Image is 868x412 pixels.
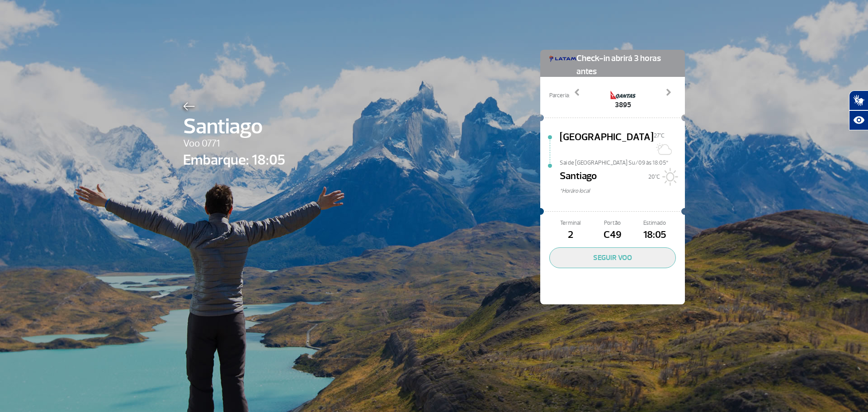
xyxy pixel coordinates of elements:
[849,90,868,110] button: Abrir tradutor de língua de sinais.
[849,110,868,130] button: Abrir recursos assistivos.
[560,159,685,165] span: Sai de [GEOGRAPHIC_DATA] Su/09 às 18:05*
[609,99,637,110] span: 3895
[576,50,676,78] span: Check-in abrirá 3 horas antes
[634,219,676,227] span: Estimado
[654,132,665,139] span: 27°C
[549,219,591,227] span: Terminal
[549,247,676,268] button: SEGUIR VOO
[183,110,285,143] span: Santiago
[560,187,685,195] span: *Horáro local
[591,219,633,227] span: Portão
[183,136,285,152] span: Voo 0771
[591,227,633,243] span: C49
[560,130,654,159] span: [GEOGRAPHIC_DATA]
[549,227,591,243] span: 2
[560,169,597,187] span: Santiago
[183,149,285,171] span: Embarque: 18:05
[549,91,570,100] span: Parceria:
[648,173,660,180] span: 20°C
[654,140,672,158] img: Sol com muitas nuvens
[660,168,678,186] img: Sol
[634,227,676,243] span: 18:05
[849,90,868,130] div: Plugin de acessibilidade da Hand Talk.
